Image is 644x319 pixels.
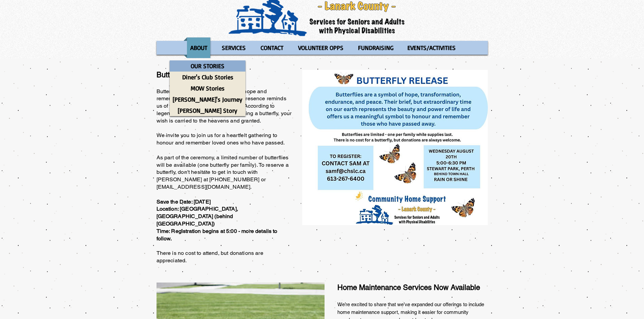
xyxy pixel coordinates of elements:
p: OUR STORIES [188,60,228,72]
a: VOLUNTEER OPPS [292,37,350,58]
a: Diner's Club Stories [170,72,245,83]
a: OUR STORIES [170,60,245,72]
a: CONTACT [254,37,290,58]
p: MOW Stories [188,83,228,94]
a: ABOUT [184,37,214,58]
p: CONTACT [258,37,286,58]
p: EVENTS/ACTIVITIES [404,37,459,58]
a: [PERSON_NAME]'s Journey [170,94,245,105]
p: FUNDRAISING [355,37,397,58]
a: EVENTS/ACTIVITIES [401,37,462,58]
a: FUNDRAISING [352,37,399,58]
nav: Site [157,37,488,58]
p: Diner's Club Stories [179,72,236,83]
span: Home Maintenance Services Now Available [337,283,480,292]
span: Butterfly Release - [DATE] [157,71,242,79]
span: Butterflies are a powerful symbol of hope and remembrance. Their brief, beautiful presence remind... [157,88,292,264]
p: [PERSON_NAME] Story [175,105,240,116]
span: Save the Date: [DATE] Location: [GEOGRAPHIC_DATA], [GEOGRAPHIC_DATA] (behind [GEOGRAPHIC_DATA]) T... [157,198,278,242]
a: MOW Stories [170,83,245,94]
a: [PERSON_NAME] Story [170,105,245,116]
img: butterfly_release_2025.jpg [302,70,488,225]
a: SERVICES [215,37,252,58]
p: ABOUT [187,37,210,58]
p: VOLUNTEER OPPS [295,37,347,58]
p: SERVICES [219,37,249,58]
